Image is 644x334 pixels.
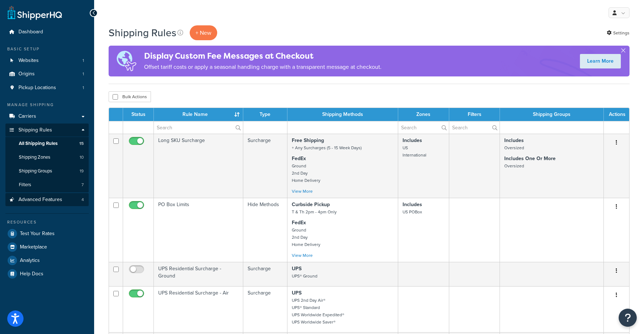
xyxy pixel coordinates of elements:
[20,271,43,277] span: Help Docs
[292,273,317,279] small: UPS® Ground
[287,108,398,121] th: Shipping Methods
[154,286,243,332] td: UPS Residential Surcharge - Air
[5,164,89,178] a: Shipping Groups 19
[292,252,313,259] a: View More
[81,197,84,203] span: 4
[5,219,89,225] div: Resources
[292,163,320,184] small: Ground 2nd Day Home Delivery
[5,178,89,192] li: Filters
[154,121,243,134] input: Search
[109,91,151,102] button: Bulk Actions
[5,267,89,280] a: Help Docs
[5,25,89,39] a: Dashboard
[580,54,621,68] a: Learn More
[5,67,89,81] a: Origins 1
[18,71,35,77] span: Origins
[504,155,556,162] strong: Includes One Or More
[292,209,337,215] small: T & Th 2pm - 4pm Only
[20,231,55,237] span: Test Your Rates
[292,265,302,272] strong: UPS
[83,85,84,91] span: 1
[398,121,449,134] input: Search
[292,188,313,195] a: View More
[292,227,320,248] small: Ground 2nd Day Home Delivery
[79,141,84,147] span: 15
[5,124,89,192] li: Shipping Rules
[292,219,306,226] strong: FedEx
[18,29,43,35] span: Dashboard
[504,145,524,151] small: Oversized
[20,244,47,250] span: Marketplace
[83,71,84,77] span: 1
[5,151,89,164] li: Shipping Zones
[154,262,243,286] td: UPS Residential Surcharge - Ground
[292,289,302,297] strong: UPS
[20,258,40,264] span: Analytics
[292,137,324,144] strong: Free Shipping
[243,286,287,332] td: Surcharge
[619,309,637,327] button: Open Resource Center
[5,227,89,240] a: Test Your Rates
[5,81,89,95] a: Pickup Locations 1
[403,145,426,158] small: US International
[243,108,287,121] th: Type
[5,241,89,254] a: Marketplace
[504,137,524,144] strong: Includes
[500,108,604,121] th: Shipping Groups
[5,102,89,108] div: Manage Shipping
[398,108,449,121] th: Zones
[154,134,243,198] td: Long SKU Surcharge
[243,134,287,198] td: Surcharge
[292,155,306,162] strong: FedEx
[5,164,89,178] li: Shipping Groups
[449,121,500,134] input: Search
[18,197,62,203] span: Advanced Features
[5,193,89,206] li: Advanced Features
[5,254,89,267] li: Analytics
[5,193,89,206] a: Advanced Features 4
[5,137,89,150] a: All Shipping Rules 15
[81,182,84,188] span: 7
[5,54,89,67] li: Websites
[19,168,52,174] span: Shipping Groups
[5,151,89,164] a: Shipping Zones 10
[403,137,422,144] strong: Includes
[80,154,84,160] span: 10
[8,5,62,20] a: ShipperHQ Home
[80,168,84,174] span: 19
[19,141,58,147] span: All Shipping Rules
[5,81,89,95] li: Pickup Locations
[504,163,524,169] small: Oversized
[18,85,56,91] span: Pickup Locations
[144,50,382,62] h4: Display Custom Fee Messages at Checkout
[449,108,500,121] th: Filters
[243,262,287,286] td: Surcharge
[18,113,36,120] span: Carriers
[5,137,89,150] li: All Shipping Rules
[5,67,89,81] li: Origins
[5,54,89,67] a: Websites 1
[243,198,287,262] td: Hide Methods
[604,108,629,121] th: Actions
[292,201,330,208] strong: Curbside Pickup
[5,46,89,52] div: Basic Setup
[144,62,382,72] p: Offset tariff costs or apply a seasonal handling charge with a transparent message at checkout.
[292,297,344,325] small: UPS 2nd Day Air® UPS® Standard UPS Worldwide Expedited® UPS Worldwide Saver®
[154,198,243,262] td: PO Box Limits
[83,58,84,64] span: 1
[403,209,422,215] small: US POBox
[19,154,50,160] span: Shipping Zones
[292,145,362,151] small: + Any Surcharges (5 - 15 Week Days)
[5,178,89,192] a: Filters 7
[154,108,243,121] th: Rule Name : activate to sort column ascending
[5,124,89,137] a: Shipping Rules
[19,182,31,188] span: Filters
[109,26,176,40] h1: Shipping Rules
[5,110,89,123] a: Carriers
[403,201,422,208] strong: Includes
